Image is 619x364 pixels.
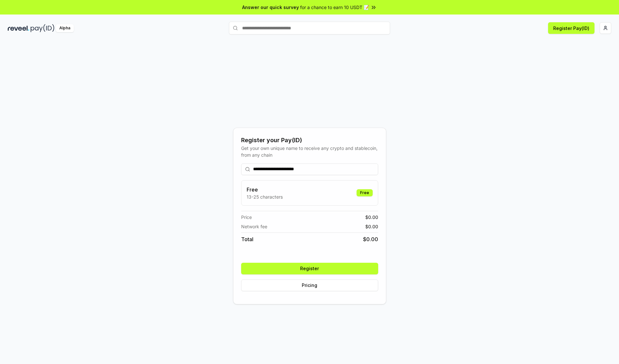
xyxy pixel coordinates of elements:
[365,214,378,221] span: $ 0.00
[300,4,369,11] span: for a chance to earn 10 USDT 📝
[241,280,378,291] button: Pricing
[363,235,378,243] span: $ 0.00
[241,145,378,158] div: Get your own unique name to receive any crypto and stablecoin, from any chain
[31,24,54,32] img: pay_id
[56,24,74,32] div: Alpha
[548,22,594,34] button: Register Pay(ID)
[241,263,378,274] button: Register
[8,24,29,32] img: reveel_dark
[365,223,378,230] span: $ 0.00
[247,186,283,193] h3: Free
[247,193,283,200] p: 13-25 characters
[242,4,299,11] span: Answer our quick survey
[357,189,373,196] div: Free
[241,214,252,221] span: Price
[241,223,267,230] span: Network fee
[241,235,253,243] span: Total
[241,136,378,145] div: Register your Pay(ID)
